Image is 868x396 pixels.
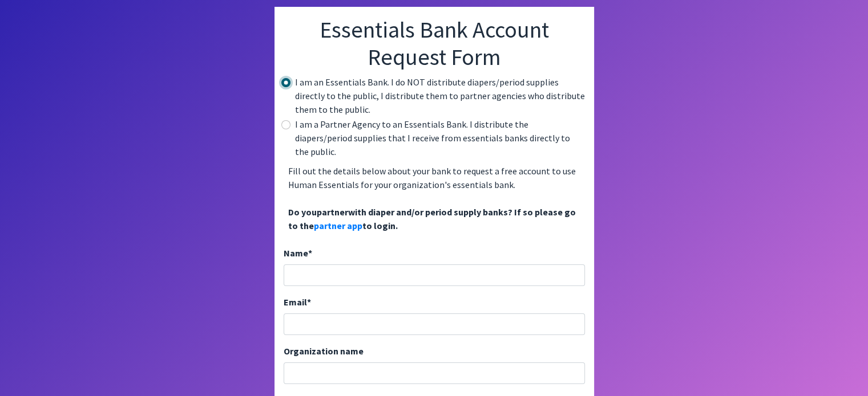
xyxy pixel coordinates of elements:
[308,247,312,259] abbr: required
[284,160,585,237] p: Fill out the details below about your bank to request a free account to use Human Essentials for ...
[284,295,311,309] label: Email
[295,117,585,158] label: I am a Partner Agency to an Essentials Bank. I distribute the diapers/period supplies that I rece...
[314,220,362,231] a: partner app
[284,246,312,260] label: Name
[317,206,348,218] span: partner
[295,75,585,116] label: I am an Essentials Bank. I do NOT distribute diapers/period supplies directly to the public, I di...
[284,344,364,358] label: Organization name
[307,296,311,308] abbr: required
[288,206,576,231] span: Do you with diaper and/or period supply banks? If so please go to the to login.
[284,16,585,71] h1: Essentials Bank Account Request Form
